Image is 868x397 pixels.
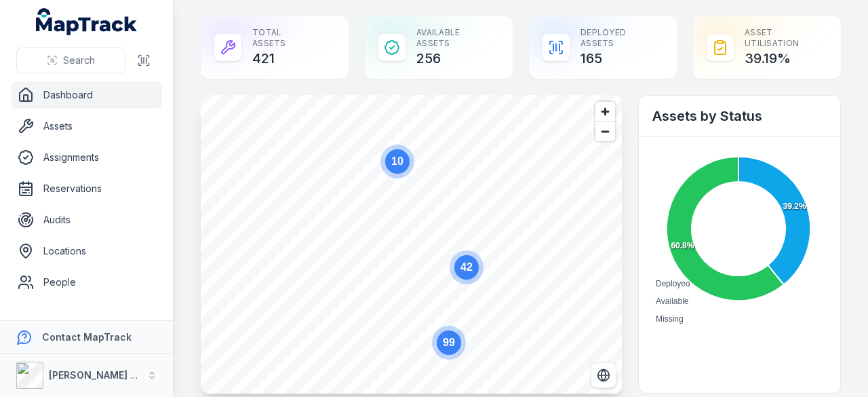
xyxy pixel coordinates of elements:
text: 10 [391,155,403,167]
canvas: Map [201,95,660,394]
a: Assets [11,113,162,140]
button: Zoom out [595,121,615,141]
a: Assignments [11,144,162,171]
a: Dashboard [11,81,162,109]
span: Missing [656,314,684,324]
a: Audits [11,206,162,233]
a: MapTrack [36,8,138,35]
button: Switch to Satellite View [591,362,616,388]
a: Reservations [11,175,162,202]
a: People [11,269,162,296]
a: Locations [11,238,162,265]
button: Zoom in [595,102,615,121]
text: 42 [460,261,473,273]
span: Available [656,297,688,306]
h2: Assets by Status [652,107,827,126]
span: Search [63,54,95,67]
strong: [PERSON_NAME] Group [49,369,160,381]
button: Search [16,48,125,73]
text: 99 [443,337,455,348]
span: Deployed [656,279,690,288]
strong: Contact MapTrack [42,331,132,343]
